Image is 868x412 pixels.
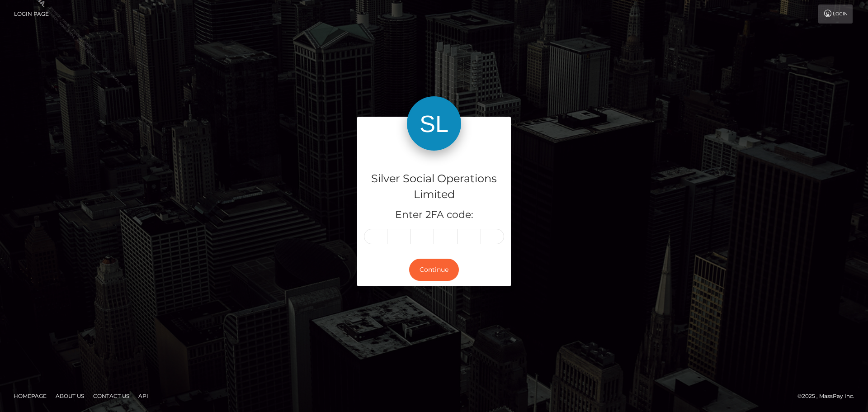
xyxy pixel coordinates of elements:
[818,5,853,24] a: Login
[364,208,504,222] h5: Enter 2FA code:
[797,391,861,401] div: © 2025 , MassPay Inc.
[14,5,49,24] a: Login Page
[364,171,504,203] h4: Silver Social Operations Limited
[407,96,461,151] img: Silver Social Operations Limited
[135,389,152,403] a: API
[52,389,88,403] a: About Us
[409,259,459,281] button: Continue
[90,389,133,403] a: Contact Us
[10,389,50,403] a: Homepage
